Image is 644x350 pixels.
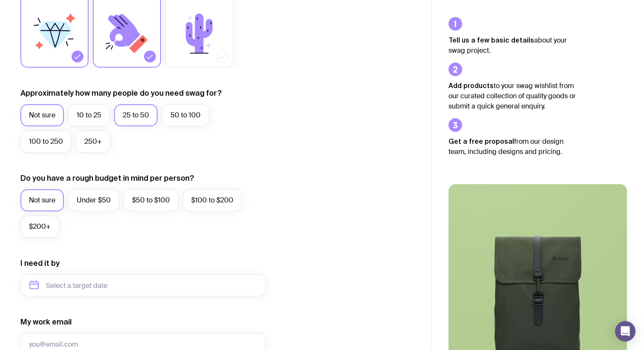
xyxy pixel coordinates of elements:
[20,131,72,153] label: 100 to 250
[183,189,242,211] label: $100 to $200
[20,189,64,211] label: Not sure
[124,189,178,211] label: $50 to $100
[448,35,576,56] p: about your swag project.
[20,216,59,238] label: $200+
[20,274,266,296] input: Select a target date
[448,82,494,89] strong: Add products
[20,258,60,268] label: I need it by
[448,80,576,111] p: to your swag wishlist from our curated collection of quality goods or submit a quick general enqu...
[448,137,514,145] strong: Get a free proposal
[448,36,534,44] strong: Tell us a few basic details
[68,104,110,126] label: 10 to 25
[20,88,222,98] label: Approximately how many people do you need swag for?
[20,317,72,327] label: My work email
[114,104,158,126] label: 25 to 50
[448,136,576,157] p: from our design team, including designs and pricing.
[20,173,194,183] label: Do you have a rough budget in mind per person?
[615,321,635,341] div: Open Intercom Messenger
[20,104,64,126] label: Not sure
[68,189,119,211] label: Under $50
[162,104,209,126] label: 50 to 100
[76,131,110,153] label: 250+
